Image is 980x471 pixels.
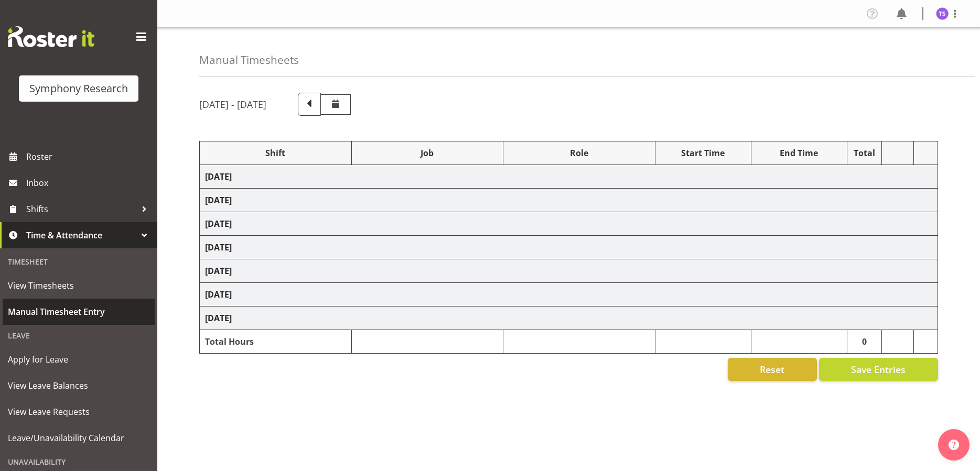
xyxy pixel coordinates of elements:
[26,227,136,243] span: Time & Attendance
[200,259,938,283] td: [DATE]
[3,272,155,299] a: View Timesheets
[26,149,152,165] span: Roster
[728,358,817,381] button: Reset
[29,81,128,96] div: Symphony Research
[200,189,938,212] td: [DATE]
[200,165,938,189] td: [DATE]
[851,363,906,376] span: Save Entries
[847,330,882,354] td: 0
[853,147,877,159] div: Total
[357,147,498,159] div: Job
[26,201,136,217] span: Shifts
[760,363,784,376] span: Reset
[199,98,266,110] h5: [DATE] - [DATE]
[3,299,155,325] a: Manual Timesheet Entry
[8,304,149,320] span: Manual Timesheet Entry
[200,283,938,306] td: [DATE]
[8,378,149,393] span: View Leave Balances
[8,352,149,367] span: Apply for Leave
[200,306,938,330] td: [DATE]
[205,147,346,159] div: Shift
[3,346,155,373] a: Apply for Leave
[8,430,149,446] span: Leave/Unavailability Calendar
[757,147,842,159] div: End Time
[200,330,352,354] td: Total Hours
[3,399,155,425] a: View Leave Requests
[3,373,155,399] a: View Leave Balances
[819,358,938,381] button: Save Entries
[949,440,959,450] img: help-xxl-2.png
[200,212,938,236] td: [DATE]
[3,325,155,346] div: Leave
[26,175,152,191] span: Inbox
[661,147,746,159] div: Start Time
[8,404,149,420] span: View Leave Requests
[8,278,149,293] span: View Timesheets
[3,425,155,451] a: Leave/Unavailability Calendar
[936,7,949,20] img: theresa-smith5660.jpg
[8,26,94,47] img: Rosterit website logo
[3,251,155,272] div: Timesheet
[509,147,650,159] div: Role
[200,236,938,259] td: [DATE]
[199,54,299,66] h4: Manual Timesheets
